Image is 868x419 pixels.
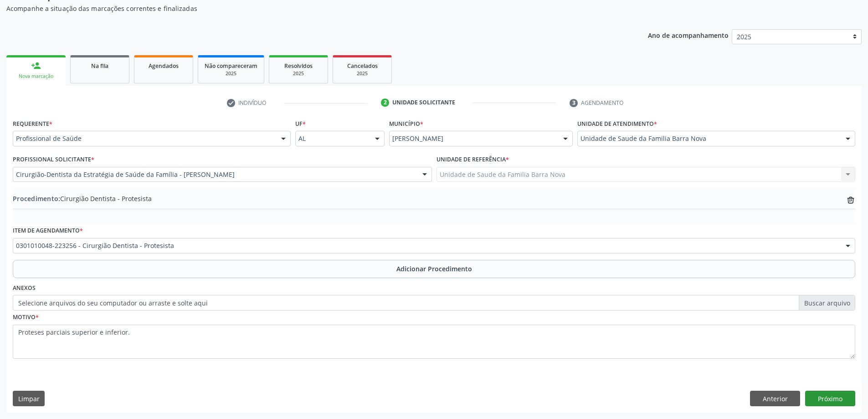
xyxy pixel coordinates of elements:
div: person_add [31,61,41,71]
button: Adicionar Procedimento [13,260,855,278]
span: 0301010048-223256 - Cirurgião Dentista - Protesista [16,241,837,250]
span: Na fila [91,62,108,70]
div: 2025 [205,70,257,77]
span: Adicionar Procedimento [396,264,472,274]
label: Município [389,117,423,131]
span: Cirurgião Dentista - Protesista [13,194,152,203]
label: Unidade de atendimento [577,117,657,131]
span: [PERSON_NAME] [392,134,554,143]
div: 2025 [339,70,385,77]
div: Nova marcação [13,73,59,80]
button: Anterior [750,391,800,406]
div: Unidade solicitante [392,98,455,107]
div: 2025 [276,70,321,77]
label: Item de agendamento [13,224,83,238]
label: Profissional Solicitante [13,153,94,167]
label: Motivo [13,310,39,325]
span: Profissional de Saúde [16,134,272,143]
p: Acompanhe a situação das marcações correntes e finalizadas [6,4,605,13]
span: Agendados [149,62,179,70]
button: Limpar [13,391,45,406]
span: Resolvidos [284,62,313,70]
label: Anexos [13,281,36,295]
button: Próximo [805,391,855,406]
label: Requerente [13,117,52,131]
label: Unidade de referência [437,153,509,167]
span: Não compareceram [205,62,257,70]
span: Procedimento: [13,194,60,203]
p: Ano de acompanhamento [648,29,729,41]
div: 2 [381,98,389,107]
span: Cirurgião-Dentista da Estratégia de Saúde da Família - [PERSON_NAME] [16,170,413,179]
span: Unidade de Saude da Familia Barra Nova [580,134,837,143]
span: Cancelados [347,62,378,70]
label: UF [295,117,306,131]
span: AL [298,134,366,143]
